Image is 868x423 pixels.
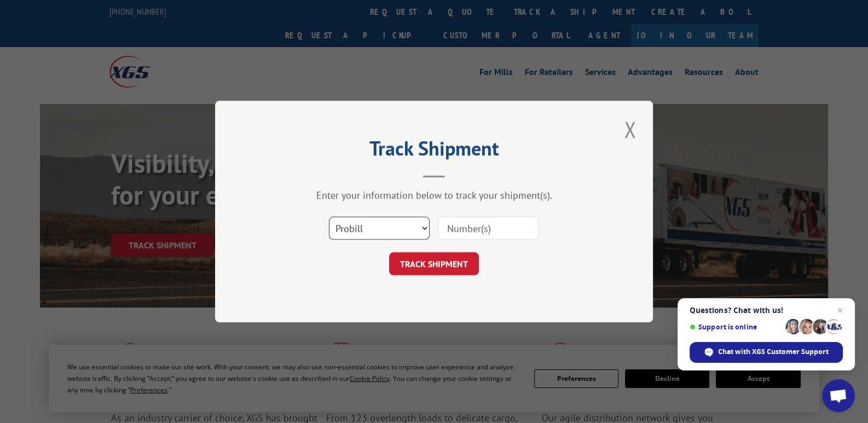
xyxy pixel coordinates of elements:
[690,323,782,331] span: Support is online
[438,217,539,240] input: Number(s)
[389,252,479,275] button: TRACK SHIPMENT
[270,189,598,201] div: Enter your information below to track your shipment(s).
[270,141,598,161] h2: Track Shipment
[621,114,639,144] button: Close modal
[822,379,855,412] a: Open chat
[718,347,829,357] span: Chat with XGS Customer Support
[690,342,843,363] span: Chat with XGS Customer Support
[690,306,843,315] span: Questions? Chat with us!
